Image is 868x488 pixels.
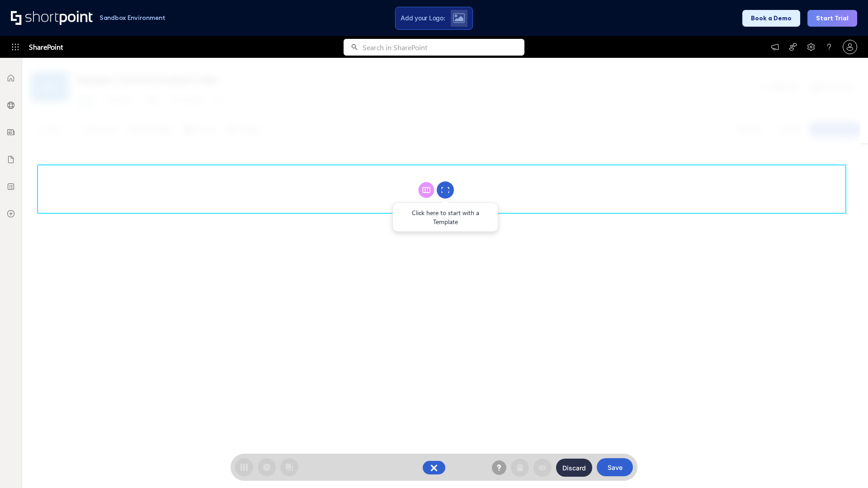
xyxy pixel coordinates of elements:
[99,15,165,20] h1: Sandbox Environment
[556,459,592,477] button: Discard
[29,36,63,58] span: SharePoint
[401,14,445,22] span: Add your Logo:
[363,39,524,56] input: Search in SharePoint
[823,445,868,488] iframe: Chat Widget
[597,458,633,476] button: Save
[807,10,857,27] button: Start Trial
[453,13,465,23] img: Upload logo
[742,10,800,27] button: Book a Demo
